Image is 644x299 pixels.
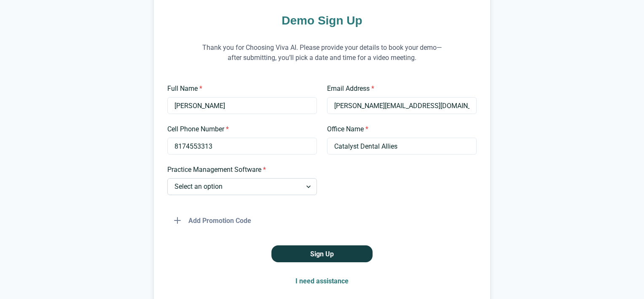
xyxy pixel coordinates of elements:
button: Add Promotion Code [167,212,258,229]
button: Sign Up [271,245,373,262]
label: Full Name [167,84,312,94]
input: Type your office name and address [327,138,477,155]
label: Practice Management Software [167,165,312,175]
p: Thank you for Choosing Viva AI. Please provide your details to book your demo—after submitting, y... [196,32,448,73]
h1: Demo Sign Up [167,12,477,29]
label: Cell Phone Number [167,124,312,134]
button: I need assistance [289,272,355,289]
label: Email Address [327,84,472,94]
label: Office Name [327,124,472,134]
